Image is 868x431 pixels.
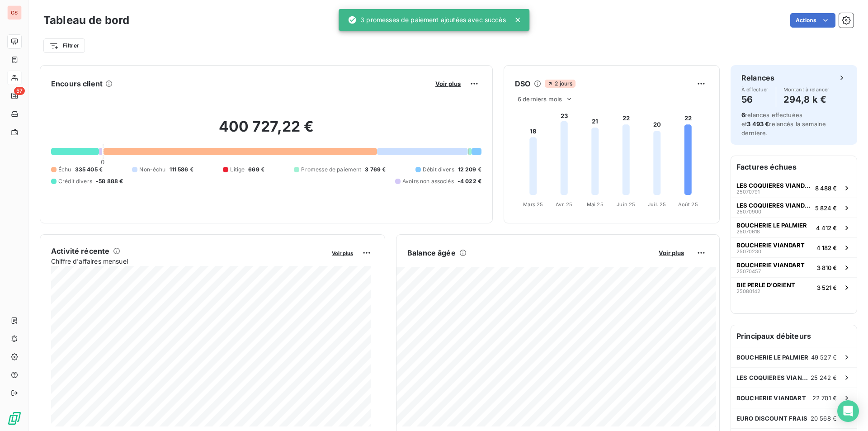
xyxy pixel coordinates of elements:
[731,237,857,257] button: BOUCHERIE VIANDART250702304 182 €
[736,269,761,274] span: 25070457
[230,166,245,174] span: Litige
[329,249,356,257] button: Voir plus
[678,201,698,208] tspan: Août 25
[811,354,837,361] span: 49 527 €
[7,411,22,426] img: Logo LeanPay
[790,13,835,28] button: Actions
[736,229,760,234] span: 25070618
[736,281,795,289] span: BIE PERLE D'ORIENT
[783,92,830,107] h4: 294,8 k €
[423,166,454,174] span: Débit divers
[515,78,530,89] h6: DSO
[435,80,461,87] span: Voir plus
[407,247,456,258] h6: Balance âgée
[731,257,857,277] button: BOUCHERIE VIANDART250704573 810 €
[96,177,123,185] span: -58 888 €
[139,166,165,174] span: Non-échu
[75,166,103,174] span: 335 405 €
[731,277,857,297] button: BIE PERLE D'ORIENT250801423 521 €
[301,166,361,174] span: Promesse de paiement
[365,166,386,174] span: 3 769 €
[736,242,805,249] span: BOUCHERIE VIANDART
[348,12,506,28] div: 3 promesses de paiement ajoutées avec succès
[736,249,761,254] span: 25070230
[736,289,760,294] span: 25080142
[170,166,193,174] span: 111 586 €
[741,87,769,92] span: À effectuer
[816,244,837,251] span: 4 182 €
[101,158,104,166] span: 0
[741,72,774,83] h6: Relances
[736,394,806,402] span: BOUCHERIE VIANDART
[51,256,325,266] span: Chiffre d'affaires mensuel
[731,178,857,198] button: LES COQUIERES VIANDES250707918 488 €
[617,201,635,208] tspan: Juin 25
[7,89,21,103] a: 57
[817,264,837,271] span: 3 810 €
[736,261,805,269] span: BOUCHERIE VIANDART
[523,201,543,208] tspan: Mars 25
[731,325,857,347] h6: Principaux débiteurs
[656,249,687,257] button: Voir plus
[248,166,264,174] span: 669 €
[458,177,481,185] span: -4 022 €
[458,166,481,174] span: 12 209 €
[659,249,684,256] span: Voir plus
[731,218,857,237] button: BOUCHERIE LE PALMIER250706184 412 €
[332,250,353,256] span: Voir plus
[811,374,837,381] span: 25 242 €
[51,78,103,89] h6: Encours client
[736,415,807,422] span: EURO DISCOUNT FRAIS
[741,111,826,137] span: relances effectuées et relancés la semaine dernière.
[648,201,666,208] tspan: Juil. 25
[58,166,71,174] span: Échu
[433,80,463,88] button: Voir plus
[736,182,811,189] span: LES COQUIERES VIANDES
[51,118,481,145] h2: 400 727,22 €
[815,204,837,212] span: 5 824 €
[736,354,808,361] span: BOUCHERIE LE PALMIER
[817,284,837,291] span: 3 521 €
[837,400,859,422] div: Open Intercom Messenger
[43,38,85,53] button: Filtrer
[402,177,454,185] span: Avoirs non associés
[518,95,562,103] span: 6 derniers mois
[736,189,759,194] span: 25070791
[58,177,92,185] span: Crédit divers
[14,87,25,95] span: 57
[731,198,857,218] button: LES COQUIERES VIANDES250709005 824 €
[736,209,761,214] span: 25070900
[747,120,769,128] span: 3 493 €
[736,202,811,209] span: LES COQUIERES VIANDES
[783,87,830,92] span: Montant à relancer
[736,222,807,229] span: BOUCHERIE LE PALMIER
[741,92,769,107] h4: 56
[815,185,837,192] span: 8 488 €
[741,111,745,118] span: 6
[7,5,22,20] div: GS
[51,246,109,256] h6: Activité récente
[556,201,572,208] tspan: Avr. 25
[812,394,837,402] span: 22 701 €
[43,12,129,28] h3: Tableau de bord
[816,224,837,232] span: 4 412 €
[811,415,837,422] span: 20 568 €
[587,201,604,208] tspan: Mai 25
[545,80,575,88] span: 2 jours
[731,156,857,178] h6: Factures échues
[736,374,811,381] span: LES COQUIERES VIANDES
